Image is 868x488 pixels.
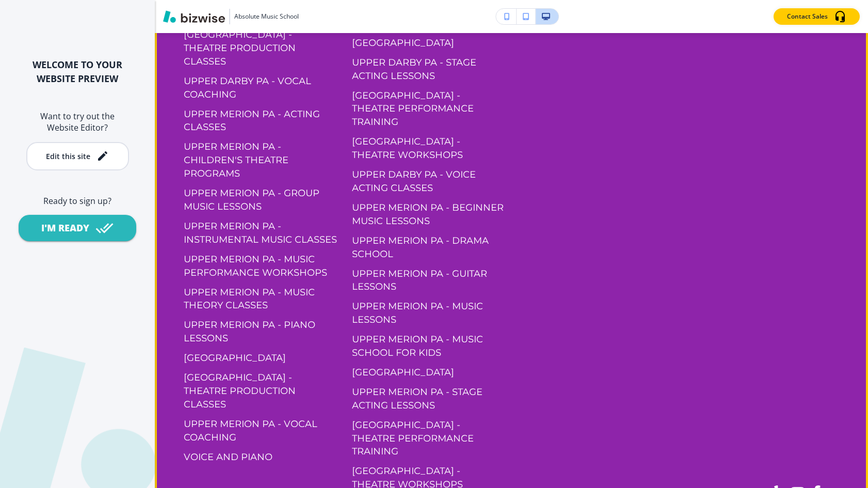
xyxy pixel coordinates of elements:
[352,89,506,130] p: [GEOGRAPHIC_DATA] - THEATRE PERFORMANCE TRAINING
[352,386,506,413] p: UPPER MERION PA - STAGE ACTING LESSONS
[352,201,506,228] p: UPPER MERION PA - BEGINNER MUSIC LESSONS
[26,142,129,170] button: Edit this site
[184,75,337,102] p: UPPER DARBY PA - VOCAL COACHING
[184,220,337,247] p: UPPER MERION PA - INSTRUMENTAL MUSIC CLASSES
[17,58,138,86] h2: WELCOME TO YOUR WEBSITE PREVIEW
[352,300,506,327] p: UPPER MERION PA - MUSIC LESSONS
[184,108,337,135] p: UPPER MERION PA - ACTING CLASSES
[41,222,89,234] div: I'M READY
[17,195,138,207] h6: Ready to sign up?
[184,352,286,365] p: [GEOGRAPHIC_DATA]
[184,319,337,345] p: UPPER MERION PA - PIANO LESSONS
[46,152,90,160] div: Edit this site
[234,12,299,21] h3: Absolute Music School
[184,451,272,464] p: VOICE AND PIANO
[352,419,506,459] p: [GEOGRAPHIC_DATA] - THEATRE PERFORMANCE TRAINING
[352,135,506,162] p: [GEOGRAPHIC_DATA] - THEATRE WORKSHOPS
[184,140,337,181] p: UPPER MERION PA - CHILDREN'S THEATRE PROGRAMS
[352,366,454,380] p: [GEOGRAPHIC_DATA]
[787,12,828,21] p: Contact Sales
[352,333,506,360] p: UPPER MERION PA - MUSIC SCHOOL FOR KIDS
[352,267,506,294] p: UPPER MERION PA - GUITAR LESSONS
[17,111,138,134] h6: Want to try out the Website Editor?
[19,215,136,241] button: I'M READY
[184,371,337,412] p: [GEOGRAPHIC_DATA] - THEATRE PRODUCTION CLASSES
[774,8,860,25] button: Contact Sales
[184,418,337,445] p: UPPER MERION PA - VOCAL COACHING
[184,253,337,280] p: UPPER MERION PA - MUSIC PERFORMANCE WORKSHOPS
[184,28,337,69] p: [GEOGRAPHIC_DATA] - THEATRE PRODUCTION CLASSES
[184,187,337,214] p: UPPER MERION PA - GROUP MUSIC LESSONS
[352,234,506,261] p: UPPER MERION PA - DRAMA SCHOOL
[352,37,454,50] p: [GEOGRAPHIC_DATA]
[163,9,299,24] button: Absolute Music School
[352,168,506,195] p: UPPER DARBY PA - VOICE ACTING CLASSES
[352,56,506,83] p: UPPER DARBY PA - STAGE ACTING LESSONS
[184,286,337,313] p: UPPER MERION PA - MUSIC THEORY CLASSES
[163,10,225,23] img: Bizwise Logo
